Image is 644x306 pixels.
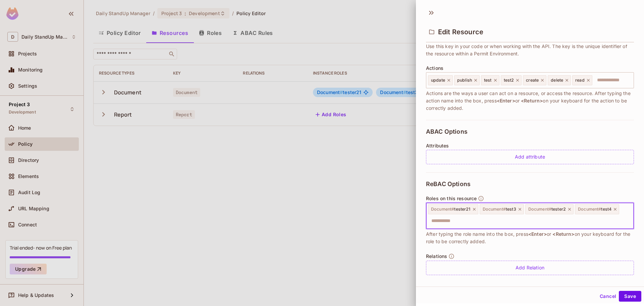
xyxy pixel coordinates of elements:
[426,196,477,201] span: Roles on this resource
[483,207,506,212] span: Document #
[431,207,471,212] span: tester21
[454,75,480,85] div: publish
[528,207,566,212] span: tester2
[426,150,634,164] div: Add attribute
[426,90,634,112] span: Actions are the ways a user can act on a resource, or access the resource. After typing the actio...
[481,75,499,85] div: test
[578,207,611,212] span: test4
[548,75,571,85] div: delete
[504,78,514,83] span: test2
[428,204,478,214] div: Document#tester21
[597,291,619,302] button: Cancel
[528,231,547,237] span: <Enter>
[428,75,453,85] div: update
[521,98,543,103] span: <Return>
[525,204,574,214] div: Document#tester2
[484,78,492,83] span: test
[523,75,546,85] div: create
[483,207,516,212] span: test3
[426,254,447,259] span: Relations
[457,78,472,83] span: publish
[619,291,641,302] button: Save
[578,207,601,212] span: Document #
[575,78,585,83] span: read
[426,128,468,135] span: ABAC Options
[426,261,634,275] div: Add Relation
[426,181,471,187] span: ReBAC Options
[426,230,634,245] span: After typing the role name into the box, press or on your keyboard for the role to be correctly a...
[431,207,454,212] span: Document #
[526,78,539,83] span: create
[431,78,445,83] span: update
[551,78,563,83] span: delete
[438,28,483,36] span: Edit Resource
[426,65,443,71] span: Actions
[480,204,524,214] div: Document#test3
[497,98,515,103] span: <Enter>
[426,143,449,148] span: Attributes
[528,207,551,212] span: Document #
[575,204,619,214] div: Document#test4
[572,75,592,85] div: read
[501,75,522,85] div: test2
[552,231,574,237] span: <Return>
[426,43,634,57] span: Use this key in your code or when working with the API. The key is the unique identifier of the r...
